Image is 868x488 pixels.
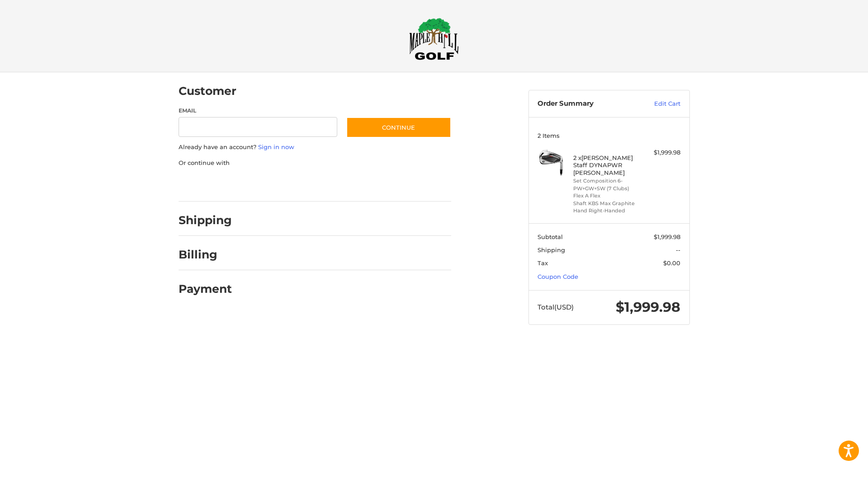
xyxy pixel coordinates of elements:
li: Set Composition 6-PW+GW+SW (7 Clubs) [573,177,642,192]
span: $1,999.98 [654,233,680,240]
iframe: Google Customer Reviews [793,464,868,488]
span: Total (USD) [538,303,574,311]
h2: Billing [179,248,231,262]
div: $1,999.98 [645,148,680,157]
li: Flex A Flex [573,192,642,200]
label: Email [179,107,338,115]
span: Shipping [538,246,565,253]
h2: Shipping [179,213,232,227]
h2: Payment [179,282,232,296]
button: Continue [346,117,451,138]
a: Coupon Code [538,273,578,280]
a: Edit Cart [635,99,680,108]
p: Already have an account? [179,143,451,152]
h4: 2 x [PERSON_NAME] Staff DYNAPWR [PERSON_NAME] [573,154,642,176]
a: Sign in now [258,143,294,150]
h3: Order Summary [538,99,635,108]
p: Or continue with [179,159,451,168]
h2: Customer [179,84,236,98]
span: -- [676,246,680,253]
iframe: PayPal-paylater [252,176,320,192]
li: Shaft KBS Max Graphite [573,200,642,207]
span: $1,999.98 [616,299,680,315]
h3: 2 Items [538,132,680,139]
iframe: PayPal-venmo [329,176,396,192]
li: Hand Right-Handed [573,207,642,215]
span: $0.00 [663,259,680,267]
span: Tax [538,259,548,267]
iframe: PayPal-paypal [175,176,243,192]
span: Subtotal [538,233,563,240]
img: Maple Hill Golf [409,18,459,60]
